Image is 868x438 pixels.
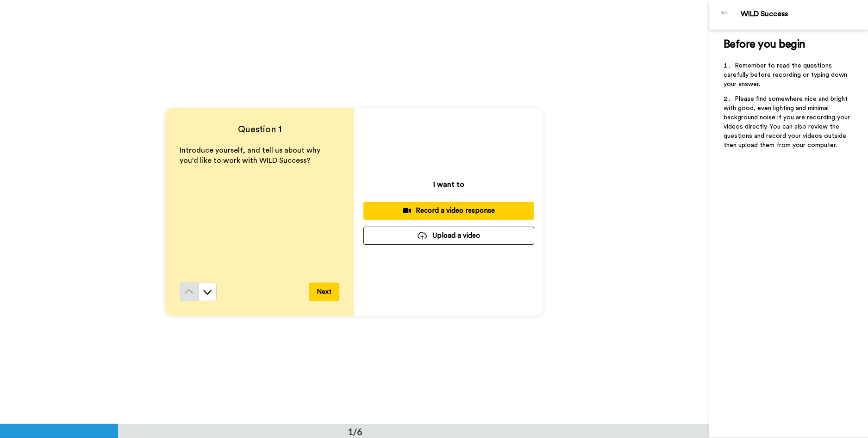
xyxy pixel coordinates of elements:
span: Remember to read the questions carefully before recording or typing down your answer. [724,62,849,87]
p: I want to [433,179,464,190]
h4: Question 1 [180,123,339,136]
img: Profile Image [714,4,736,26]
span: Introduce yourself, and tell us about why you'd like to work with WILD Success? [180,147,322,165]
button: Next [309,283,339,301]
div: WILD Success [741,10,868,19]
div: Record a video response [371,206,527,216]
span: Before you begin [724,39,806,50]
div: 1/6 [333,425,377,438]
button: Record a video response [363,202,534,220]
button: Upload a video [363,227,534,245]
span: Please find somewhere nice and bright with good, even lighting and minimal background noise if yo... [724,96,852,148]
